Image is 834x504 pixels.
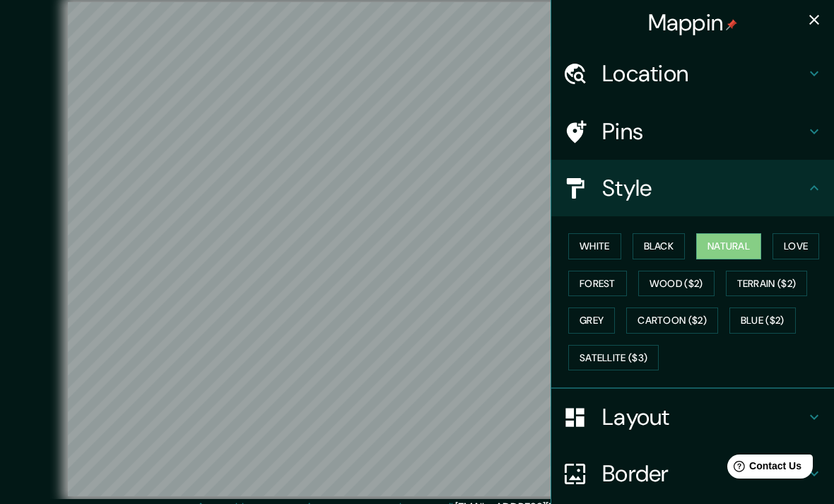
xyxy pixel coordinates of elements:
button: Terrain ($2) [726,271,808,297]
button: Grey [568,307,615,334]
button: Blue ($2) [729,307,796,334]
img: pin-icon.png [726,19,737,30]
button: Cartoon ($2) [626,307,718,334]
h4: Border [602,459,806,488]
button: Black [633,233,686,259]
div: Location [551,45,834,102]
button: Wood ($2) [638,271,715,297]
button: White [568,233,621,259]
button: Forest [568,271,627,297]
h4: Pins [602,117,806,146]
button: Love [773,233,819,259]
div: Border [551,445,834,502]
h4: Mappin [648,8,738,37]
button: Satellite ($3) [568,345,659,371]
h4: Layout [602,403,806,431]
div: Layout [551,389,834,445]
h4: Location [602,59,806,88]
div: Style [551,160,834,216]
div: Pins [551,103,834,160]
iframe: Help widget launcher [708,449,818,488]
canvas: Map [68,2,767,496]
h4: Style [602,174,806,202]
button: Natural [696,233,761,259]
